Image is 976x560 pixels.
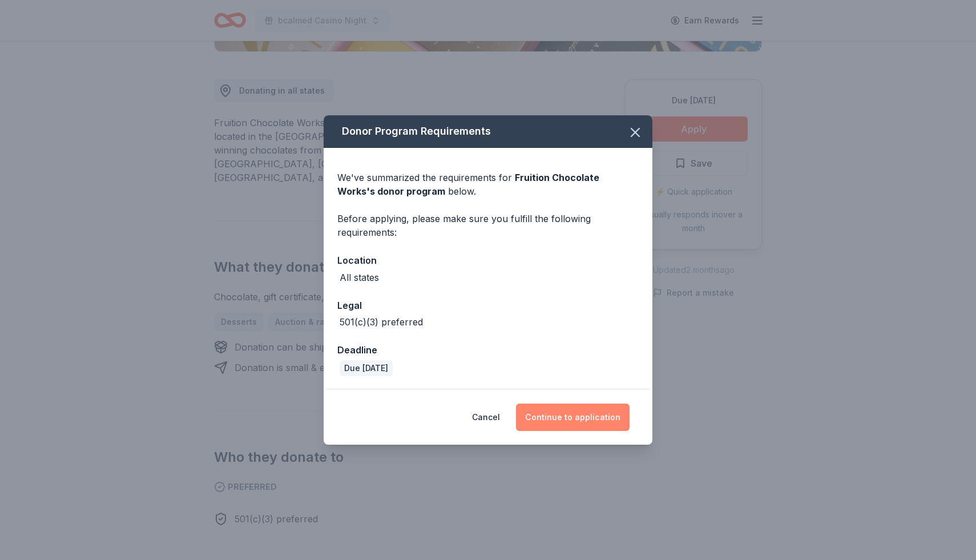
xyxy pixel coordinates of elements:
[516,404,630,431] button: Continue to application
[324,115,652,148] div: Donor Program Requirements
[337,298,639,313] div: Legal
[340,271,379,284] div: All states
[337,343,639,357] div: Deadline
[337,171,639,198] div: We've summarized the requirements for below.
[337,253,639,268] div: Location
[340,360,393,376] div: Due [DATE]
[340,315,423,329] div: 501(c)(3) preferred
[472,404,500,431] button: Cancel
[337,212,639,239] div: Before applying, please make sure you fulfill the following requirements:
